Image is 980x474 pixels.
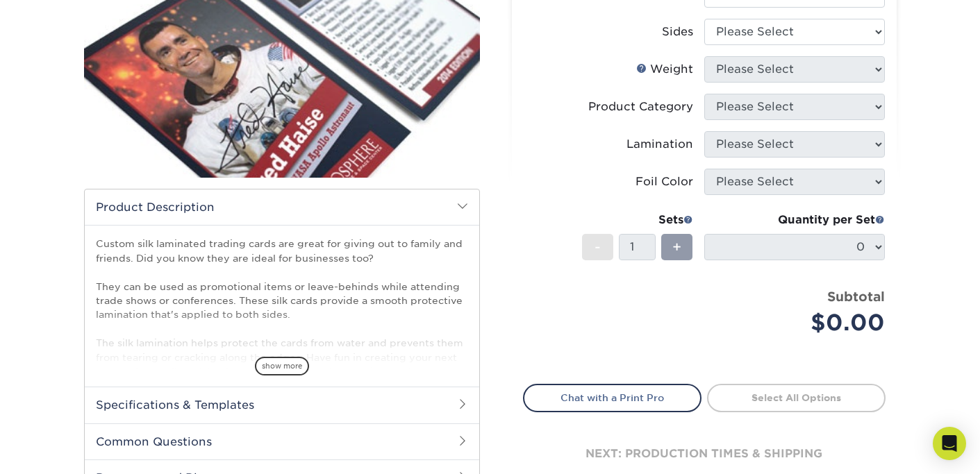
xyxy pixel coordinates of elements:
[588,99,693,115] div: Product Category
[672,237,681,257] span: +
[704,212,885,228] div: Quantity per Set
[85,387,479,423] h2: Specifications & Templates
[96,237,468,378] p: Custom silk laminated trading cards are great for giving out to family and friends. Did you know ...
[523,384,701,412] a: Chat with a Print Pro
[595,237,601,257] span: -
[662,24,693,40] div: Sides
[636,61,693,78] div: Weight
[827,289,885,304] strong: Subtotal
[85,423,479,459] h2: Common Questions
[255,357,309,375] span: show more
[933,427,966,460] div: Open Intercom Messenger
[85,189,479,225] h2: Product Description
[636,173,693,190] div: Foil Color
[715,306,885,339] div: $0.00
[707,384,886,412] a: Select All Options
[582,212,693,228] div: Sets
[626,136,693,153] div: Lamination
